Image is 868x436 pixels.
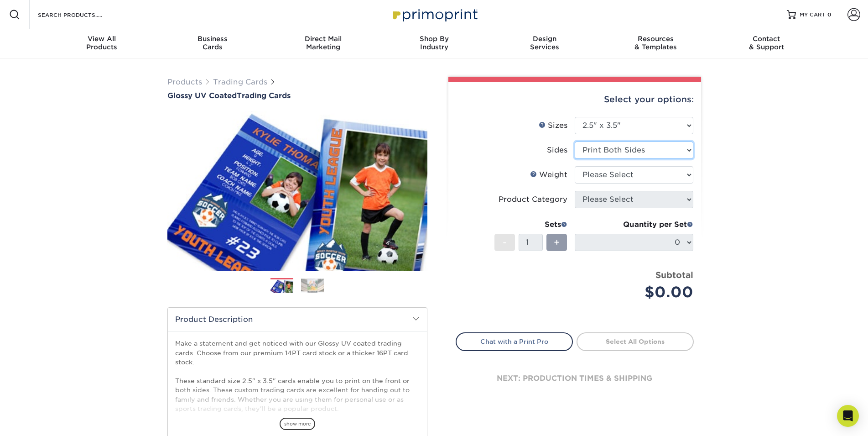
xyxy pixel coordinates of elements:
div: & Templates [600,35,711,51]
span: show more [280,418,315,430]
div: Select your options: [456,82,694,117]
a: Contact& Support [711,29,822,58]
div: $0.00 [582,281,693,303]
div: Marketing [268,35,379,51]
div: Industry [379,35,489,51]
div: Open Intercom Messenger [837,405,859,427]
span: Design [489,35,600,43]
h2: Product Description [168,308,427,331]
a: Products [167,78,202,86]
div: Weight [530,169,567,180]
span: Glossy UV Coated [167,91,237,100]
span: + [554,236,560,249]
span: 0 [827,11,832,18]
div: & Support [711,35,822,51]
strong: Subtotal [655,270,693,280]
a: Resources& Templates [600,29,711,58]
a: BusinessCards [157,29,268,58]
span: MY CART [800,11,826,19]
img: Trading Cards 01 [270,278,293,294]
span: Shop By [379,35,489,43]
a: Chat with a Print Pro [456,332,573,351]
a: DesignServices [489,29,600,58]
div: Services [489,35,600,51]
span: Business [157,35,268,43]
div: Cards [157,35,268,51]
div: next: production times & shipping [456,351,694,406]
a: Direct MailMarketing [268,29,379,58]
div: Sides [547,145,567,156]
a: Shop ByIndustry [379,29,489,58]
span: - [503,236,507,249]
a: View AllProducts [47,29,157,58]
a: Select All Options [577,332,694,351]
span: View All [47,35,157,43]
span: Contact [711,35,822,43]
h1: Trading Cards [167,91,427,100]
div: Sizes [539,120,567,131]
input: SEARCH PRODUCTS..... [37,9,126,20]
div: Product Category [499,194,567,205]
span: Resources [600,35,711,43]
div: Sets [494,219,567,230]
a: Glossy UV CoatedTrading Cards [167,91,427,100]
img: Trading Cards 02 [301,278,324,293]
img: Primoprint [389,5,480,24]
span: Direct Mail [268,35,379,43]
a: Trading Cards [213,78,267,86]
div: Quantity per Set [575,219,693,230]
img: Glossy UV Coated 01 [167,101,427,281]
div: Products [47,35,157,51]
